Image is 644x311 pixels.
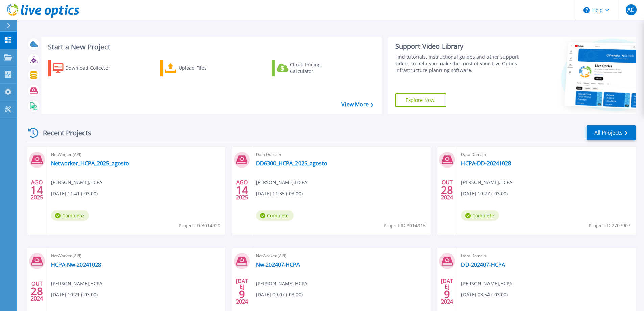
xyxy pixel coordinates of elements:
span: Project ID: 3014920 [178,222,220,229]
div: [DATE] 2024 [440,279,453,304]
h3: Start a New Project [48,43,373,51]
div: Recent Projects [26,125,100,141]
span: Project ID: 3014915 [384,222,426,229]
span: [DATE] 11:35 (-03:00) [256,190,303,197]
div: Support Video Library [395,42,521,51]
span: Data Domain [256,151,426,158]
span: NetWorker (API) [51,252,221,260]
a: Explore Now! [395,93,447,107]
a: Networker_HCPA_2025_agosto [51,160,129,167]
div: [DATE] 2024 [236,279,248,304]
span: 9 [239,291,245,297]
span: [DATE] 10:21 (-03:00) [51,291,98,298]
a: HCPA-DD-20241028 [461,160,511,167]
span: 14 [236,187,248,193]
div: AGO 2025 [236,178,248,202]
span: Complete [51,210,89,221]
div: Find tutorials, instructional guides and other support videos to help you make the most of your L... [395,53,521,74]
span: [PERSON_NAME] , HCPA [256,280,307,287]
span: Complete [256,210,294,221]
div: Cloud Pricing Calculator [290,61,344,75]
a: Nw-202407-HCPA [256,261,300,268]
a: DD-202407-HCPA [461,261,505,268]
span: [PERSON_NAME] , HCPA [256,179,307,186]
span: [DATE] 09:07 (-03:00) [256,291,303,298]
span: [PERSON_NAME] , HCPA [461,179,512,186]
div: AGO 2025 [30,178,43,202]
a: Upload Files [160,60,235,76]
span: NetWorker (API) [51,151,221,158]
span: NetWorker (API) [256,252,426,260]
span: Data Domain [461,252,631,260]
span: [PERSON_NAME] , HCPA [51,280,102,287]
div: Upload Files [178,61,233,75]
a: Download Collector [48,60,123,76]
a: DD6300_HCPA_2025_agosto [256,160,327,167]
span: Project ID: 2707907 [589,222,630,229]
a: Cloud Pricing Calculator [272,60,347,76]
a: All Projects [587,125,636,140]
span: [PERSON_NAME] , HCPA [51,179,102,186]
a: HCPA-Nw-20241028 [51,261,101,268]
span: 9 [444,291,450,297]
span: 28 [31,288,43,294]
span: [DATE] 10:27 (-03:00) [461,190,508,197]
span: 14 [31,187,43,193]
span: AC [627,7,634,13]
div: OUT 2024 [30,279,43,304]
span: Complete [461,210,499,221]
a: View More [341,101,373,108]
span: [PERSON_NAME] , HCPA [461,280,512,287]
span: [DATE] 08:54 (-03:00) [461,291,508,298]
div: Download Collector [65,61,119,75]
div: OUT 2024 [440,178,453,202]
span: 28 [441,187,453,193]
span: [DATE] 11:41 (-03:00) [51,190,98,197]
span: Data Domain [461,151,631,158]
